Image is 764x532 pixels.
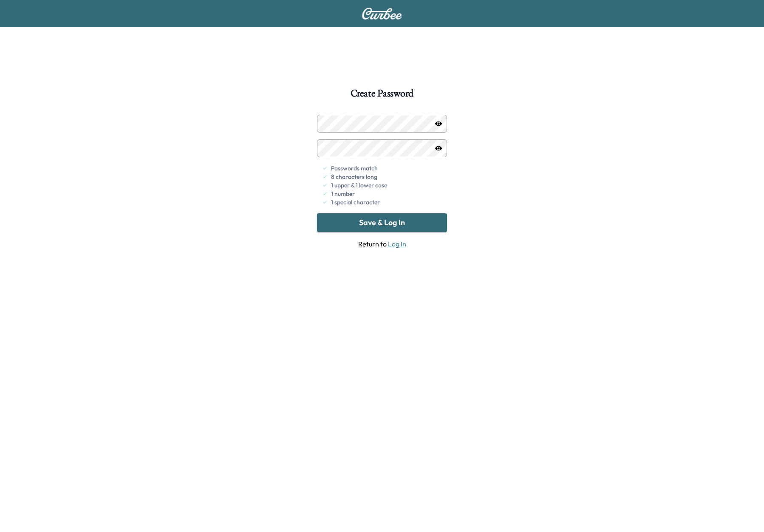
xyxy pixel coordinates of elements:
[317,239,447,249] span: Return to
[317,213,447,232] button: Save & Log In
[362,8,402,20] img: Curbee Logo
[331,164,378,173] span: Passwords match
[331,181,387,190] span: 1 upper & 1 lower case
[331,198,380,207] span: 1 special character
[331,190,355,198] span: 1 number
[331,173,377,181] span: 8 characters long
[388,240,406,248] a: Log In
[351,88,413,103] h1: Create Password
